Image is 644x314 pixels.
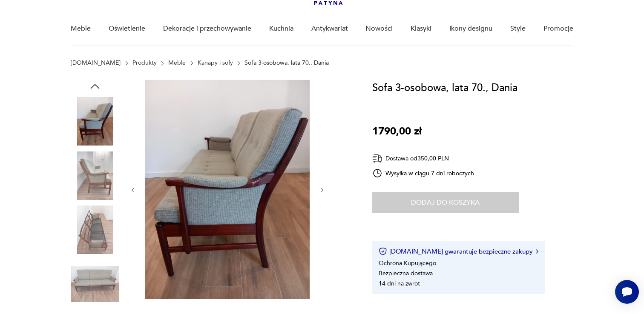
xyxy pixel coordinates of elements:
[379,269,433,277] li: Bezpieczna dostawa
[132,60,157,66] a: Produkty
[510,12,526,45] a: Style
[198,60,233,66] a: Kanapy i sofy
[163,12,251,45] a: Dekoracje i przechowywanie
[269,12,293,45] a: Kuchnia
[71,12,91,45] a: Meble
[543,12,573,45] a: Promocje
[71,260,119,308] img: Zdjęcie produktu Sofa 3-osobowa, lata 70., Dania
[365,12,393,45] a: Nowości
[71,60,121,66] a: [DOMAIN_NAME]
[379,247,387,256] img: Ikona certyfikatu
[379,259,436,267] li: Ochrona Kupującego
[449,12,492,45] a: Ikony designu
[168,60,186,66] a: Meble
[71,151,119,200] img: Zdjęcie produktu Sofa 3-osobowa, lata 70., Dania
[71,97,119,146] img: Zdjęcie produktu Sofa 3-osobowa, lata 70., Dania
[372,153,382,164] img: Ikona dostawy
[311,12,348,45] a: Antykwariat
[615,280,639,304] iframe: Smartsupp widget button
[379,280,420,288] li: 14 dni na zwrot
[244,60,329,66] p: Sofa 3-osobowa, lata 70., Dania
[379,247,538,256] button: [DOMAIN_NAME] gwarantuje bezpieczne zakupy
[372,153,474,164] div: Dostawa od 350,00 PLN
[372,168,474,178] div: Wysyłka w ciągu 7 dni roboczych
[372,123,422,140] p: 1790,00 zł
[109,12,145,45] a: Oświetlenie
[411,12,431,45] a: Klasyki
[536,249,538,254] img: Ikona strzałki w prawo
[372,80,517,96] h1: Sofa 3-osobowa, lata 70., Dania
[71,206,119,254] img: Zdjęcie produktu Sofa 3-osobowa, lata 70., Dania
[145,80,310,299] img: Zdjęcie produktu Sofa 3-osobowa, lata 70., Dania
